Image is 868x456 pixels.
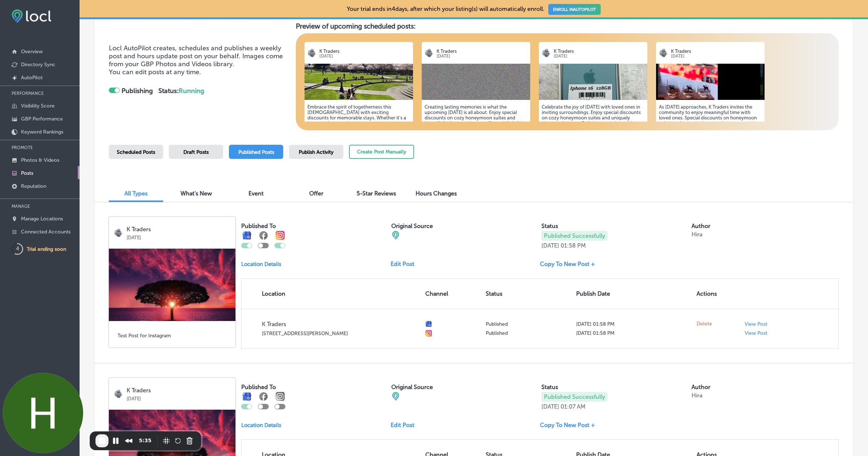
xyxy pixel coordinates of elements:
[576,321,691,327] p: [DATE] 01:58 PM
[391,231,400,240] img: cba84b02adce74ede1fb4a8549a95eca.png
[483,279,573,309] th: Status
[21,75,43,81] p: AutoPilot
[114,228,123,237] img: logo
[554,54,644,59] p: [DATE]
[347,5,601,12] p: Your trial ends in 4 days, after which your listing(s) will automatically enroll.
[319,54,410,59] p: [DATE]
[486,330,570,336] p: Published
[542,104,644,153] h5: Celebrate the joy of [DATE] with loved ones in inviting surroundings. Enjoy special discounts on ...
[124,190,148,197] span: All Types
[576,330,691,336] p: [DATE] 01:58 PM
[241,261,281,267] p: Location Details
[745,321,767,327] p: View Post
[554,48,644,54] p: K Traders
[745,321,787,327] a: View Post
[118,333,227,339] h5: Test Post for Instagram
[109,249,235,321] img: 83193a4a-2e77-4d90-8bb6-f1b68b9877729e2fbb31-902a-446c-89b7-d5581c84bc56tree-736885_1280.jpg
[416,190,457,197] span: Hours Changes
[248,190,264,197] span: Event
[540,422,601,428] a: Copy To New Post +
[671,48,761,54] p: K Traders
[541,392,608,402] p: Published Successfully
[21,170,33,176] p: Posts
[21,129,63,135] p: Keyword Rankings
[659,104,762,159] h5: As [DATE] approaches, K Traders invites the community to enjoy meaningful time with loved ones. S...
[241,384,276,390] label: Published To
[659,48,668,58] img: logo
[357,190,396,197] span: 5-Star Reviews
[422,279,483,309] th: Channel
[692,392,702,399] p: Hira
[541,403,559,410] p: [DATE]
[21,229,71,235] p: Connected Accounts
[122,87,153,95] strong: Publishing
[541,384,558,390] label: Status
[437,48,527,54] p: K Traders
[114,389,123,398] img: logo
[21,183,46,189] p: Reputation
[262,330,420,337] p: [STREET_ADDRESS][PERSON_NAME]
[692,231,702,238] p: Hira
[541,223,558,229] label: Status
[238,149,274,155] span: Published Posts
[307,48,316,58] img: logo
[307,104,410,164] h5: Embrace the spirit of togetherness this [DEMOGRAPHIC_DATA] with exciting discounts for memorable ...
[179,87,204,95] span: Running
[180,190,212,197] span: What's New
[692,223,710,229] label: Author
[694,279,742,309] th: Actions
[12,9,51,23] img: fda3e92497d09a02dc62c9cd864e3231.png
[183,149,209,155] span: Draft Posts
[541,242,559,249] p: [DATE]
[671,54,761,59] p: [DATE]
[391,223,433,229] label: Original Source
[21,216,63,222] p: Manage Locations
[127,394,230,401] p: [DATE]
[109,44,283,68] span: Locl AutoPilot creates, schedules and publishes a weekly post and hours update post on your behal...
[541,231,608,241] p: Published Successfully
[305,64,413,100] img: 17519809325bb954b9-4463-4f6c-98b8-419e55ff5f06_2025-04-11.jpg
[21,157,59,163] p: Photos & Videos
[241,422,281,428] p: Location Details
[127,387,230,394] p: K Traders
[27,246,66,252] p: Trial ending soon
[539,64,647,100] img: 175081778264598b5d-6897-4868-8554-d8ec7983616c_2025-06-24.jpg
[548,4,601,15] a: ENROLL INAUTOPILOT
[425,48,434,58] img: logo
[21,62,55,68] p: Directory Sync
[319,48,410,54] p: K Traders
[391,384,433,390] label: Original Source
[21,116,63,122] p: GBP Performance
[109,68,201,76] span: You can edit posts at any time.
[241,223,276,229] label: Published To
[127,226,230,233] p: K Traders
[349,145,414,159] button: Create Post Manually
[573,279,694,309] th: Publish Date
[309,190,323,197] span: Offer
[437,54,527,59] p: [DATE]
[127,233,230,240] p: [DATE]
[422,64,530,100] img: 17550893781975afbf-d43e-4cea-9c06-d5464eb810af_2025-08-11.jpg
[21,103,55,109] p: Visibility Score
[561,403,586,410] p: 01:07 AM
[486,321,570,327] p: Published
[697,321,712,327] span: Delete
[391,261,420,267] a: Edit Post
[299,149,333,155] span: Publish Activity
[540,261,601,267] a: Copy To New Post +
[16,245,19,252] text: 4
[656,64,765,100] img: 1747926154fe57cc8b-57be-44a2-a929-fccabb4b2e4d_2025-05-22.png
[745,330,767,336] p: View Post
[391,422,420,428] a: Edit Post
[117,149,155,155] span: Scheduled Posts
[542,48,551,58] img: logo
[158,87,204,95] strong: Status:
[561,242,586,249] p: 01:58 PM
[262,321,420,328] p: K Traders
[391,392,400,401] img: cba84b02adce74ede1fb4a8549a95eca.png
[242,279,422,309] th: Location
[745,330,787,336] a: View Post
[296,22,839,30] h3: Preview of upcoming scheduled posts:
[425,104,527,159] h5: Creating lasting memories is what the upcoming [DATE] is all about. Enjoy special discounts on co...
[692,384,710,390] label: Author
